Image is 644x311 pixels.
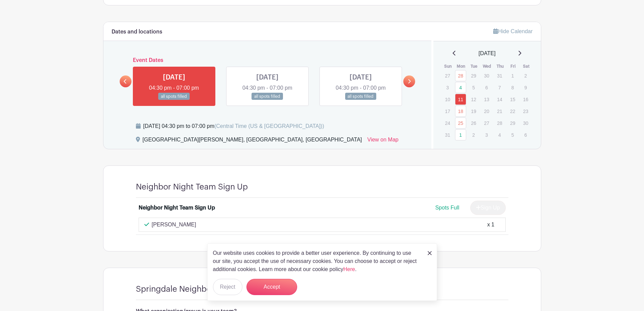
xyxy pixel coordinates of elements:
p: 12 [468,94,479,105]
div: [GEOGRAPHIC_DATA][PERSON_NAME], [GEOGRAPHIC_DATA], [GEOGRAPHIC_DATA] [143,136,362,147]
p: 17 [442,106,453,116]
p: 5 [507,130,518,140]
h6: Dates and locations [112,29,162,35]
p: 4 [494,130,505,140]
p: Our website uses cookies to provide a better user experience. By continuing to use our site, you ... [213,249,421,273]
p: 6 [481,82,492,93]
th: Fri [507,63,520,70]
div: x 1 [487,221,494,229]
div: Neighbor Night Team Sign Up [139,204,215,212]
th: Sat [520,63,533,70]
th: Sun [442,63,455,70]
p: 15 [507,94,518,105]
p: 20 [481,106,492,116]
a: Hide Calendar [493,28,532,34]
p: 10 [442,94,453,105]
p: 3 [442,82,453,93]
h4: Springdale Neighbor Night Team Sign Up [136,284,291,294]
p: 23 [520,106,531,116]
th: Wed [481,63,494,70]
p: 30 [520,118,531,128]
th: Tue [468,63,481,70]
p: 31 [494,70,505,81]
span: [DATE] [479,49,496,58]
a: 1 [455,129,466,140]
p: 16 [520,94,531,105]
a: 11 [455,94,466,105]
p: [PERSON_NAME] [152,221,196,229]
p: 26 [468,118,479,128]
p: 13 [481,94,492,105]
p: 6 [520,130,531,140]
p: 29 [468,70,479,81]
p: 31 [442,130,453,140]
button: Accept [246,279,297,295]
p: 5 [468,82,479,93]
span: (Central Time (US & [GEOGRAPHIC_DATA])) [214,123,324,129]
div: [DATE] 04:30 pm to 07:00 pm [143,122,324,130]
p: 9 [520,82,531,93]
a: Here [343,266,355,272]
p: 14 [494,94,505,105]
p: 21 [494,106,505,116]
th: Thu [494,63,507,70]
a: 4 [455,82,466,93]
p: 27 [481,118,492,128]
button: Reject [213,279,242,295]
p: 22 [507,106,518,116]
p: 2 [468,130,479,140]
p: 1 [507,70,518,81]
p: 19 [468,106,479,116]
p: 29 [507,118,518,128]
h6: Event Dates [132,57,404,64]
a: 25 [455,117,466,129]
span: Spots Full [435,205,459,210]
p: 3 [481,130,492,140]
a: View on Map [367,136,399,147]
p: 24 [442,118,453,128]
th: Mon [455,63,468,70]
a: 28 [455,70,466,81]
p: 27 [442,70,453,81]
p: 7 [494,82,505,93]
img: close_button-5f87c8562297e5c2d7936805f587ecaba9071eb48480494691a3f1689db116b3.svg [428,251,432,255]
p: 8 [507,82,518,93]
a: 18 [455,106,466,117]
h4: Neighbor Night Team Sign Up [136,182,248,192]
p: 2 [520,70,531,81]
p: 28 [494,118,505,128]
p: 30 [481,70,492,81]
